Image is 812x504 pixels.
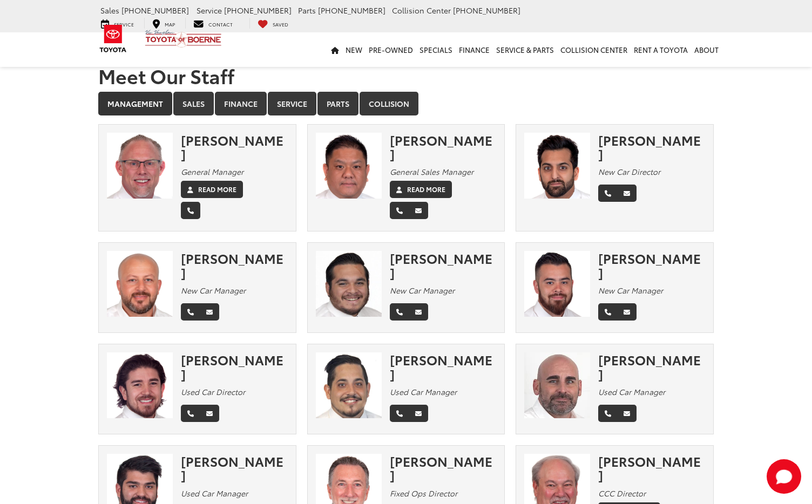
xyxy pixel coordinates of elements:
a: Phone [598,185,618,202]
label: Read More [407,185,445,194]
span: [PHONE_NUMBER] [121,5,189,16]
a: Email [409,405,428,422]
a: Sales [173,92,214,115]
em: New Car Manager [598,285,663,296]
em: Used Car Manager [598,386,665,397]
img: Aaron Cooper [524,251,590,317]
span: Service [197,5,222,16]
em: Used Car Director [181,386,245,397]
a: Map [144,18,183,29]
a: Email [617,303,637,321]
a: Email [617,405,637,422]
div: [PERSON_NAME] [390,454,497,482]
div: [PERSON_NAME] [598,454,705,482]
a: Email [200,303,219,321]
img: Aman Shiekh [524,133,590,199]
div: [PERSON_NAME] [181,352,288,381]
a: My Saved Vehicles [249,18,296,29]
div: [PERSON_NAME] [390,251,497,280]
a: Home [328,32,342,67]
div: [PERSON_NAME] [390,352,497,381]
span: Collision Center [392,5,451,16]
svg: Start Chat [767,459,801,494]
span: Saved [273,21,288,28]
a: Collision [360,92,418,115]
a: Specials [416,32,456,67]
a: Email [409,202,428,219]
em: New Car Director [598,166,660,177]
a: Phone [598,405,618,422]
a: Finance [215,92,267,115]
img: David Padilla [107,352,173,418]
a: Email [409,303,428,321]
img: Tuan Tran [316,133,382,199]
em: New Car Manager [181,285,246,296]
a: Pre-Owned [366,32,416,67]
div: [PERSON_NAME] [181,133,288,161]
img: Chris Franklin [107,133,173,199]
div: Department Tabs [98,92,714,117]
a: Parts [317,92,358,115]
a: Read More [390,181,452,198]
div: [PERSON_NAME] [390,133,497,161]
a: Email [617,185,637,202]
a: Email [200,405,219,422]
img: Gregg Dickey [524,352,590,418]
em: General Manager [181,166,243,177]
a: Phone [390,303,409,321]
a: Management [98,92,172,115]
a: Phone [181,202,200,219]
div: [PERSON_NAME] [181,251,288,280]
a: Service [93,18,142,29]
a: Phone [181,303,200,321]
a: Read More [181,181,243,198]
a: Contact [185,18,241,29]
a: Phone [598,303,618,321]
span: [PHONE_NUMBER] [318,5,385,16]
div: [PERSON_NAME] [598,133,705,161]
div: [PERSON_NAME] [598,251,705,280]
a: Rent a Toyota [631,32,691,67]
h1: Meet Our Staff [98,65,714,86]
span: Parts [298,5,316,16]
em: Used Car Manager [390,386,457,397]
a: Finance [456,32,493,67]
a: Service [268,92,316,115]
span: [PHONE_NUMBER] [224,5,292,16]
div: [PERSON_NAME] [181,454,288,482]
img: Sam Abraham [107,251,173,317]
img: Toyota [93,21,133,56]
em: Used Car Manager [181,488,248,499]
a: New [342,32,366,67]
div: [PERSON_NAME] [598,352,705,381]
em: New Car Manager [390,285,455,296]
span: Sales [100,5,119,16]
a: Service & Parts: Opens in a new tab [493,32,557,67]
a: Phone [390,405,409,422]
em: General Sales Manager [390,166,473,177]
img: Jerry Gomez [316,251,382,317]
a: About [691,32,722,67]
label: Read More [198,185,236,194]
em: CCC Director [598,488,646,499]
a: Collision Center [557,32,631,67]
a: Phone [181,405,200,422]
img: Vic Vaughan Toyota of Boerne [145,29,222,48]
em: Fixed Ops Director [390,488,457,499]
a: Phone [390,202,409,219]
span: [PHONE_NUMBER] [453,5,520,16]
button: Toggle Chat Window [767,459,801,494]
img: Larry Horn [316,352,382,418]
